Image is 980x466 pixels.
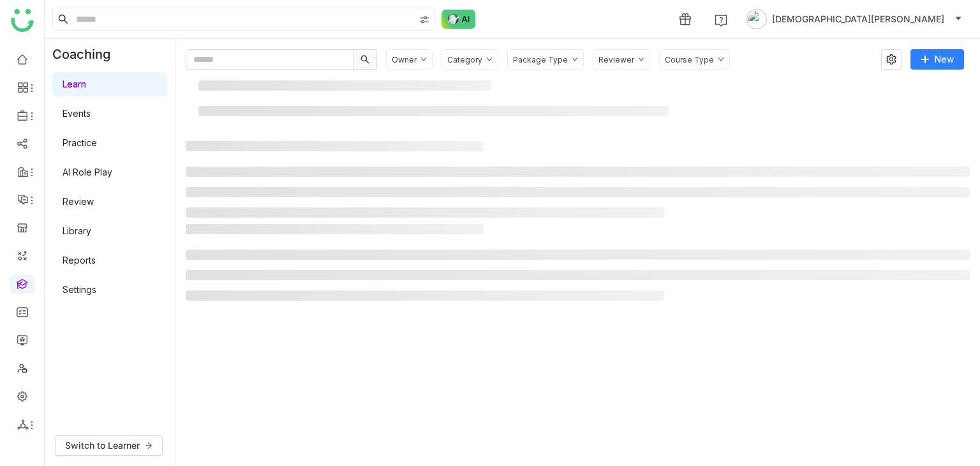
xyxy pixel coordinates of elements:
[447,55,482,64] div: Category
[746,9,767,29] img: avatar
[715,14,727,27] img: help.svg
[63,79,86,89] a: Learn
[65,439,140,453] span: Switch to Learner
[935,52,954,66] span: New
[442,10,476,29] img: ask-buddy-normal.svg
[665,55,714,64] div: Course Type
[744,9,965,29] button: [DEMOGRAPHIC_DATA][PERSON_NAME]
[63,196,94,207] a: Review
[598,55,634,64] div: Reviewer
[45,39,130,70] div: Coaching
[63,255,96,266] a: Reports
[55,435,163,456] button: Switch to Learner
[63,137,97,148] a: Practice
[63,108,91,119] a: Events
[11,9,34,32] img: logo
[772,12,944,26] span: [DEMOGRAPHIC_DATA][PERSON_NAME]
[392,55,417,64] div: Owner
[513,55,568,64] div: Package Type
[63,284,96,295] a: Settings
[419,15,429,25] img: search-type.svg
[63,167,112,177] a: AI Role Play
[910,49,964,70] button: New
[63,225,91,236] a: Library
